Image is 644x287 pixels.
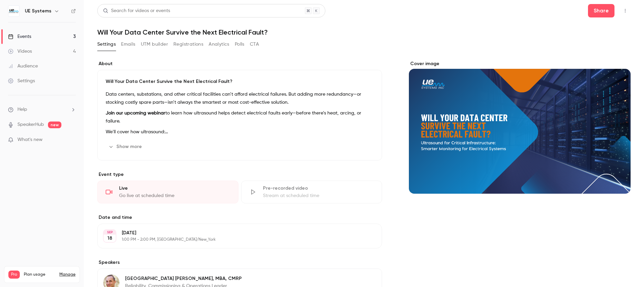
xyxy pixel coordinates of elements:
div: Go live at scheduled time [119,192,230,199]
p: Will Your Data Center Survive the Next Electrical Fault? [106,78,374,85]
label: Cover image [409,60,631,67]
div: Videos [8,48,32,55]
span: Help [17,106,27,113]
div: Pre-recorded video [263,185,374,192]
a: SpeakerHub [17,121,44,128]
p: [GEOGRAPHIC_DATA] [PERSON_NAME], MBA, CMRP [125,275,338,282]
div: SEP [104,230,116,235]
div: Settings [8,78,35,84]
span: What's new [17,136,43,143]
div: Search for videos or events [103,7,170,14]
h1: Will Your Data Center Survive the Next Electrical Fault? [97,28,631,36]
button: Analytics [209,39,229,50]
label: Speakers [97,259,382,266]
button: Settings [97,39,116,50]
label: About [97,60,382,67]
span: new [48,122,61,128]
label: Date and time [97,214,382,221]
p: [DATE] [122,230,346,236]
a: Manage [59,272,75,277]
li: help-dropdown-opener [8,106,76,113]
p: to learn how ultrasound helps detect electrical faults early—before there’s heat, arcing, or fail... [106,109,374,125]
button: UTM builder [141,39,168,50]
button: Share [588,4,614,17]
h6: UE Systems [25,8,51,14]
p: We'll cover how ultrasound: [106,128,374,136]
section: Cover image [409,60,631,194]
button: Show more [106,141,146,152]
button: Polls [235,39,245,50]
button: CTA [250,39,259,50]
div: LiveGo live at scheduled time [97,181,238,203]
p: Event type [97,171,382,178]
div: Live [119,185,230,192]
div: Stream at scheduled time [263,192,374,199]
p: 18 [107,235,112,242]
button: Registrations [173,39,203,50]
div: Audience [8,63,38,69]
div: Pre-recorded videoStream at scheduled time [241,181,382,203]
button: Emails [121,39,135,50]
p: 1:00 PM - 2:00 PM, [GEOGRAPHIC_DATA]/New_York [122,237,346,242]
span: Plan usage [24,272,55,277]
strong: Join our upcoming webinar [106,111,165,115]
div: Events [8,33,31,40]
iframe: Noticeable Trigger [68,137,76,143]
span: Pro [8,271,20,279]
img: UE Systems [8,6,19,16]
p: Data centers, substations, and other critical facilities can’t afford electrical failures. But ad... [106,90,374,106]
